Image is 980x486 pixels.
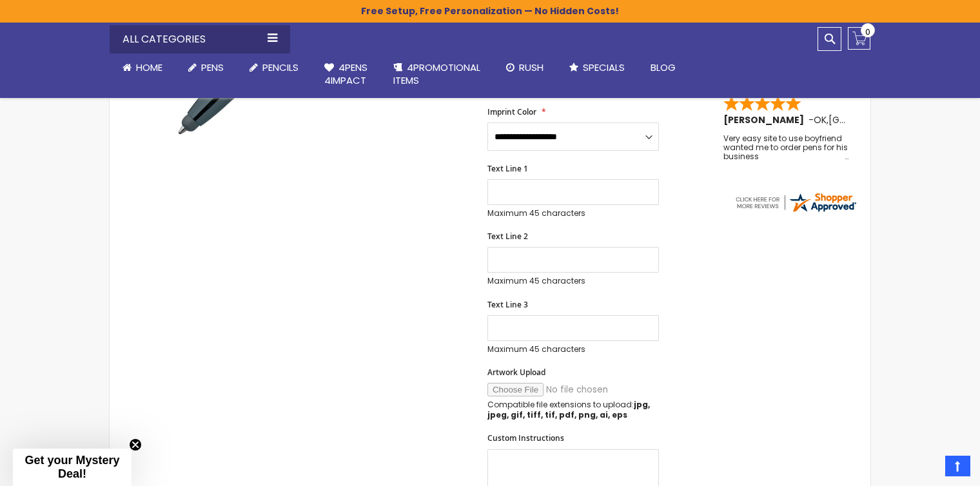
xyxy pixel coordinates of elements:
a: Blog [638,53,689,82]
span: [PERSON_NAME] [723,113,808,126]
div: All Categories [110,25,290,53]
p: Compatible file extensions to upload: [487,400,659,420]
a: Pencils [237,53,311,82]
p: Maximum 45 characters [487,344,659,355]
span: 4PROMOTIONAL ITEMS [393,61,480,87]
span: Text Line 3 [487,299,528,310]
span: Specials [583,61,625,74]
a: 4Pens4impact [311,53,380,95]
div: Very easy site to use boyfriend wanted me to order pens for his business [723,134,848,162]
span: Custom Instructions [487,433,564,443]
span: Pencils [262,61,299,74]
a: 0 [848,27,870,50]
a: Home [110,53,175,82]
strong: jpg, jpeg, gif, tiff, tif, pdf, png, ai, eps [487,399,650,420]
span: Pens [201,61,224,74]
span: - , [808,113,923,126]
span: Text Line 2 [487,231,528,242]
a: Specials [556,53,638,82]
span: 4Pens 4impact [324,61,367,87]
span: Imprint Color [487,106,536,117]
img: 4pens.com widget logo [734,191,857,214]
a: 4pens.com certificate URL [734,206,857,217]
span: Blog [651,61,676,74]
button: Close teaser [129,438,142,451]
span: [GEOGRAPHIC_DATA] [828,113,923,126]
span: Get your Mystery Deal! [24,454,119,480]
span: 0 [865,26,870,38]
div: Get your Mystery Deal!Close teaser [13,449,132,486]
p: Maximum 45 characters [487,276,659,286]
a: Rush [493,53,556,82]
a: Top [945,456,970,476]
span: Text Line 1 [487,163,528,174]
a: 4PROMOTIONALITEMS [380,53,493,95]
a: Pens [175,53,237,82]
span: Home [136,61,162,74]
span: OK [814,113,827,126]
p: Maximum 45 characters [487,208,659,219]
span: Rush [519,61,544,74]
span: Artwork Upload [487,367,545,378]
